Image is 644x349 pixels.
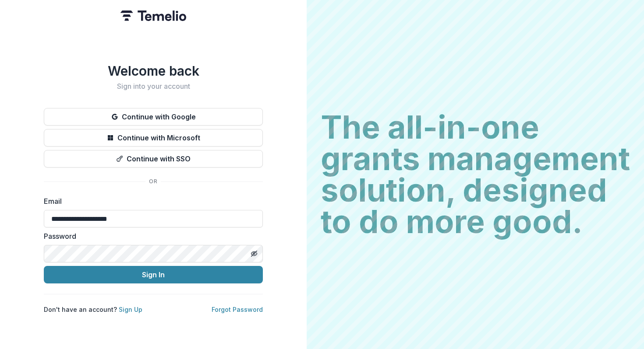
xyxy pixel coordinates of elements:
h2: Sign into your account [44,82,263,91]
a: Sign Up [119,306,142,313]
button: Toggle password visibility [247,247,261,261]
button: Continue with SSO [44,150,263,168]
a: Forgot Password [212,306,263,313]
h1: Welcome back [44,63,263,79]
label: Email [44,196,258,206]
button: Continue with Microsoft [44,129,263,147]
p: Don't have an account? [44,305,142,314]
button: Sign In [44,266,263,283]
img: Temelio [120,10,186,21]
button: Continue with Google [44,108,263,126]
label: Password [44,231,258,241]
